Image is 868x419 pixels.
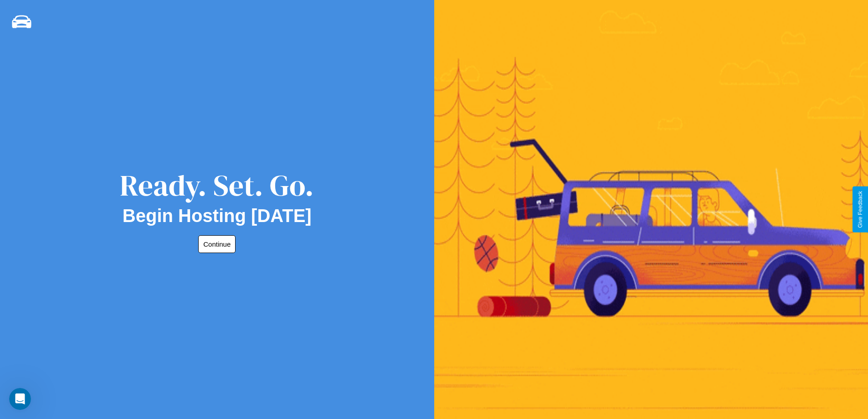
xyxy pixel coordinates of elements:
div: Ready. Set. Go. [120,165,314,206]
h2: Begin Hosting [DATE] [123,206,312,226]
button: Continue [198,235,236,253]
div: Give Feedback [857,191,863,228]
iframe: Intercom live chat [9,388,31,410]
